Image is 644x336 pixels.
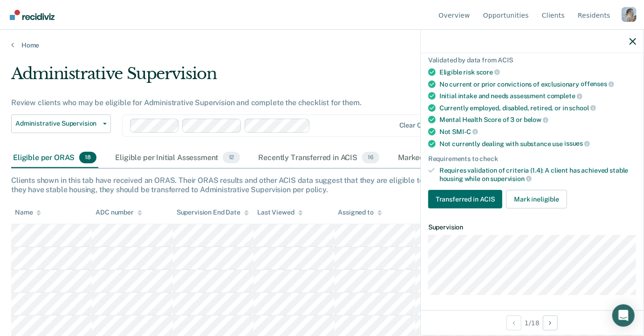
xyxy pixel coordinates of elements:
[564,140,590,147] span: issues
[15,120,99,128] span: Administrative Supervision
[491,175,532,182] span: supervision
[11,148,98,168] div: Eligible per ORAS
[439,128,636,136] div: Not
[15,208,41,216] div: Name
[96,208,142,216] div: ADC number
[223,152,240,164] span: 12
[257,208,302,216] div: Last Viewed
[524,116,548,123] span: below
[399,121,434,129] div: Clear CROs
[612,304,635,327] div: Open Intercom Messenger
[547,92,582,100] span: complete
[439,140,636,148] div: Not currently dealing with substance use
[338,208,382,216] div: Assigned to
[11,176,633,194] div: Clients shown in this tab have received an ORAS. Their ORAS results and other ACIS data suggest t...
[428,190,502,208] button: Transferred in ACIS
[362,152,379,164] span: 16
[439,80,636,88] div: No current or prior convictions of exclusionary
[428,223,636,231] dt: Supervision
[507,316,521,330] button: Previous Opportunity
[569,104,596,112] span: school
[581,80,614,87] span: offenses
[10,10,55,20] img: Recidiviz
[113,148,241,168] div: Eligible per Initial Assessment
[452,128,478,135] span: SMI-C
[439,167,636,182] div: Requires validation of criteria (1.4): A client has achieved stable housing while on
[11,64,494,91] div: Administrative Supervision
[543,316,558,330] button: Next Opportunity
[11,41,633,49] a: Home
[428,56,636,64] div: Validated by data from ACIS
[439,92,636,100] div: Initial intake and needs assessment
[476,68,500,76] span: score
[11,98,494,107] div: Review clients who may be eligible for Administrative Supervision and complete the checklist for ...
[428,155,636,163] div: Requirements to check
[622,7,637,22] button: Profile dropdown button
[257,148,382,168] div: Recently Transferred in ACIS
[396,148,479,168] div: Marked Ineligible
[79,152,96,164] span: 18
[506,190,567,208] button: Mark ineligible
[421,310,644,335] div: 1 / 18
[177,208,249,216] div: Supervision End Date
[439,115,636,124] div: Mental Health Score of 3 or
[439,104,636,112] div: Currently employed, disabled, retired, or in
[439,68,636,76] div: Eligible risk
